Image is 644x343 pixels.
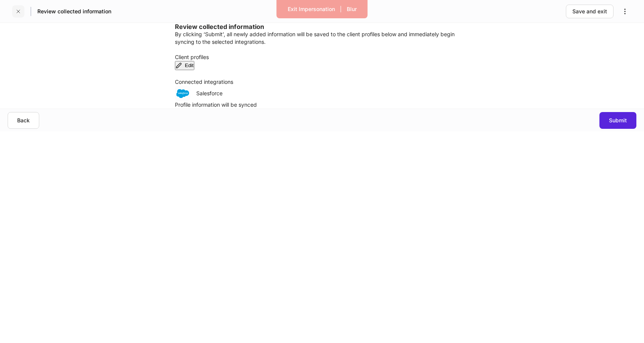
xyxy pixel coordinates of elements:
div: Client profiles [175,53,209,61]
div: Profile information will be synced [175,101,469,109]
button: Blur [342,3,362,15]
h5: Review collected information [37,8,111,15]
button: Exit Impersonation [283,3,340,15]
button: Submit [599,112,636,129]
div: Back [17,117,30,124]
h3: Review collected information [175,23,469,30]
button: Edit [175,61,194,70]
button: Save and exit [566,5,614,18]
div: Exit Impersonation [288,5,335,13]
div: Save and exit [572,8,607,15]
div: Submit [609,117,627,124]
div: Connected integrations [175,78,233,86]
div: Blur [347,5,357,13]
p: By clicking ‘Submit’, all newly added information will be saved to the client profiles below and ... [175,30,469,46]
div: Edit [185,62,194,69]
div: Salesforce [196,90,469,97]
button: Back [8,112,39,129]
